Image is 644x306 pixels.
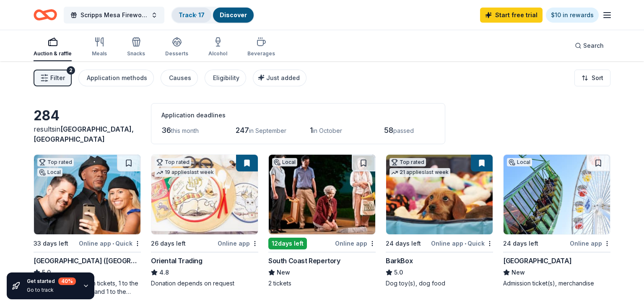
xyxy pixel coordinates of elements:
[112,240,114,247] span: •
[386,239,421,249] div: 24 days left
[92,34,107,61] button: Meals
[592,73,603,83] span: Sort
[431,238,493,249] div: Online app Quick
[208,50,227,57] div: Alcohol
[87,73,147,83] div: Application methods
[503,154,610,288] a: Image for Pacific ParkLocal24 days leftOnline app[GEOGRAPHIC_DATA]NewAdmission ticket(s), merchan...
[313,127,342,134] span: in October
[27,277,76,285] div: Get started
[34,125,134,143] span: in
[386,256,413,266] div: BarkBox
[310,126,313,135] span: 1
[58,277,76,285] div: 40 %
[161,70,198,86] button: Causes
[504,155,610,234] img: Image for Pacific Park
[236,126,249,135] span: 247
[34,155,140,234] img: Image for Hollywood Wax Museum (Hollywood)
[169,73,191,83] div: Causes
[247,50,275,57] div: Beverages
[34,154,141,296] a: Image for Hollywood Wax Museum (Hollywood)Top ratedLocal33 days leftOnline app•Quick[GEOGRAPHIC_D...
[34,124,141,144] div: results
[512,267,525,277] span: New
[384,126,393,135] span: 58
[34,125,134,143] span: [GEOGRAPHIC_DATA], [GEOGRAPHIC_DATA]
[386,155,493,234] img: Image for BarkBox
[394,267,403,277] span: 5.0
[220,11,247,18] a: Discover
[205,70,246,86] button: Eligibility
[465,240,466,247] span: •
[266,74,300,81] span: Just added
[155,158,191,166] div: Top rated
[213,73,239,83] div: Eligibility
[218,238,258,249] div: Online app
[27,287,76,293] div: Go to track
[390,158,426,166] div: Top rated
[570,238,610,249] div: Online app
[503,239,538,249] div: 24 days left
[583,41,604,51] span: Search
[79,238,141,249] div: Online app Quick
[151,154,258,288] a: Image for Oriental TradingTop rated19 applieslast week26 days leftOnline appOriental Trading4.8Do...
[34,34,72,61] button: Auction & raffle
[390,168,450,177] div: 21 applies last week
[208,34,227,61] button: Alcohol
[268,256,340,266] div: South Coast Repertory
[335,238,376,249] div: Online app
[127,34,145,61] button: Snacks
[37,158,74,166] div: Top rated
[268,279,376,288] div: 2 tickets
[546,8,599,23] a: $10 in rewards
[253,70,306,86] button: Just added
[34,5,57,25] a: Home
[127,50,145,57] div: Snacks
[568,37,610,54] button: Search
[34,50,72,57] div: Auction & raffle
[386,279,493,288] div: Dog toy(s), dog food
[507,158,532,166] div: Local
[34,107,141,124] div: 284
[161,110,435,120] div: Application deadlines
[249,127,286,134] span: in September
[268,238,307,249] div: 12 days left
[151,279,258,288] div: Donation depends on request
[151,256,203,266] div: Oriental Trading
[92,50,107,57] div: Meals
[269,155,375,234] img: Image for South Coast Repertory
[34,256,141,266] div: [GEOGRAPHIC_DATA] ([GEOGRAPHIC_DATA])
[37,168,62,176] div: Local
[64,7,164,23] button: Scripps Mesa Fireworks [GEOGRAPHIC_DATA] Fair Booth
[165,34,188,61] button: Desserts
[161,126,171,135] span: 36
[386,154,493,288] a: Image for BarkBoxTop rated21 applieslast week24 days leftOnline app•QuickBarkBox5.0Dog toy(s), do...
[34,70,72,86] button: Filter2
[574,70,610,86] button: Sort
[247,34,275,61] button: Beverages
[171,127,199,134] span: this month
[78,70,154,86] button: Application methods
[151,155,258,234] img: Image for Oriental Trading
[393,127,414,134] span: passed
[151,239,186,249] div: 26 days left
[268,154,376,288] a: Image for South Coast RepertoryLocal12days leftOnline appSouth Coast RepertoryNew2 tickets
[480,8,543,23] a: Start free trial
[272,158,297,166] div: Local
[159,267,169,277] span: 4.8
[67,66,75,75] div: 2
[179,11,205,18] a: Track· 17
[165,50,188,57] div: Desserts
[171,7,254,23] button: Track· 17Discover
[277,267,290,277] span: New
[80,10,148,20] span: Scripps Mesa Fireworks [GEOGRAPHIC_DATA] Fair Booth
[503,279,610,288] div: Admission ticket(s), merchandise
[50,73,65,83] span: Filter
[155,168,216,177] div: 19 applies last week
[503,256,571,266] div: [GEOGRAPHIC_DATA]
[34,239,68,249] div: 33 days left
